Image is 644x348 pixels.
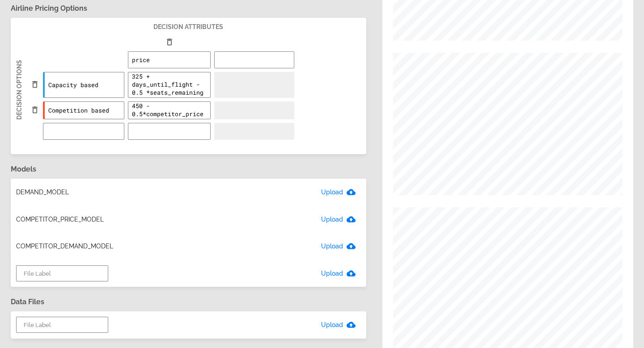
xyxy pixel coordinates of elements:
span: Upload [321,187,354,198]
span: decision Options [16,60,23,120]
input: File Label [16,265,108,281]
button: Upload [314,317,361,333]
span: decision attributes [153,23,223,30]
button: Upload [314,211,361,228]
textarea: 325 + days_until_flight - 0.5 *seats_remaining [128,72,210,96]
div: COMPETITOR_DEMAND_MODEL [11,233,366,260]
h3: Airline Pricing Options [11,4,366,13]
button: Upload [314,265,361,282]
span: Upload [321,268,354,279]
div: DEMAND_MODEL [11,179,366,206]
button: Upload [314,238,361,255]
h3: Models [11,165,366,173]
input: File Label [16,317,108,333]
button: Upload [314,184,361,201]
div: COMPETITOR_PRICE_MODEL [11,206,366,233]
h3: Data Files [11,298,366,306]
span: Upload [321,241,354,252]
textarea: 450 - 0.5*competitor_price [128,102,210,117]
span: Upload [321,319,354,331]
span: Upload [321,214,354,225]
